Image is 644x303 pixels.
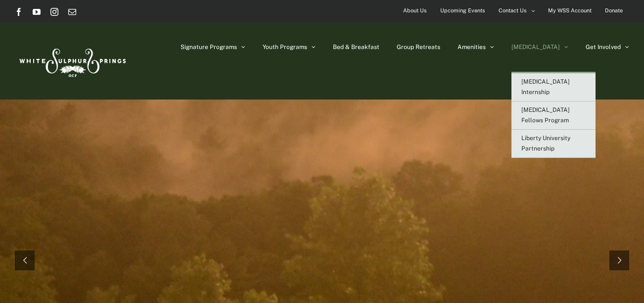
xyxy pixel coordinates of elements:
[440,3,485,18] span: Upcoming Events
[68,8,76,16] a: Email
[511,22,568,72] a: [MEDICAL_DATA]
[605,3,623,18] span: Donate
[511,73,596,101] a: [MEDICAL_DATA] Internship
[181,22,245,72] a: Signature Programs
[397,22,440,72] a: Group Retreats
[458,44,486,50] span: Amenities
[521,106,570,124] span: [MEDICAL_DATA] Fellows Program
[397,44,440,50] span: Group Retreats
[458,22,494,72] a: Amenities
[521,135,570,152] span: Liberty University Partnership
[548,3,592,18] span: My WSS Account
[33,8,41,16] a: YouTube
[499,3,527,18] span: Contact Us
[263,44,307,50] span: Youth Programs
[333,44,379,50] span: Bed & Breakfast
[15,8,23,16] a: Facebook
[586,22,629,72] a: Get Involved
[511,130,596,158] a: Liberty University Partnership
[403,3,427,18] span: About Us
[521,78,570,96] span: [MEDICAL_DATA] Internship
[50,8,58,16] a: Instagram
[511,101,596,130] a: [MEDICAL_DATA] Fellows Program
[586,44,621,50] span: Get Involved
[15,38,129,84] img: White Sulphur Springs Logo
[511,44,560,50] span: [MEDICAL_DATA]
[181,44,237,50] span: Signature Programs
[263,22,316,72] a: Youth Programs
[181,22,629,72] nav: Main Menu
[333,22,379,72] a: Bed & Breakfast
